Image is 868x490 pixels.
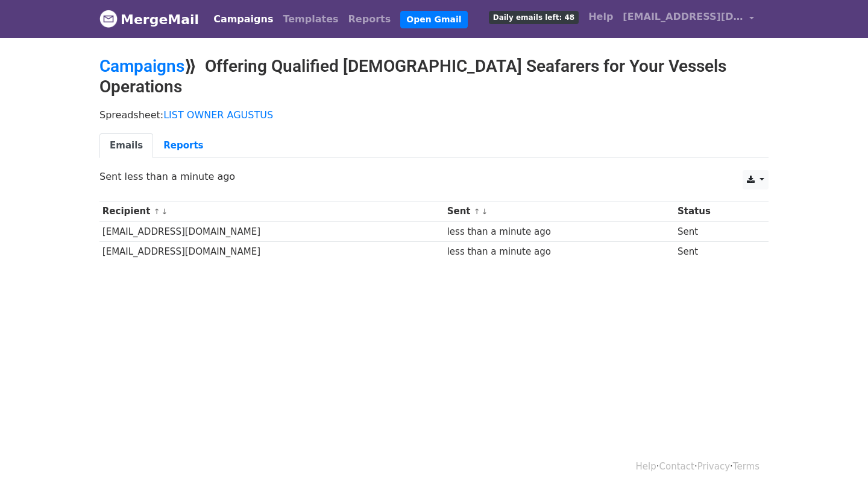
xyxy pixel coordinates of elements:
td: [EMAIL_ADDRESS][DOMAIN_NAME] [99,241,444,261]
td: [EMAIL_ADDRESS][DOMAIN_NAME] [99,221,444,241]
a: Contact [659,461,694,472]
div: less than a minute ago [447,225,672,239]
a: [EMAIL_ADDRESS][DOMAIN_NAME] [618,5,759,33]
a: Open Gmail [400,11,467,28]
p: Sent less than a minute ago [99,170,769,183]
th: Recipient [99,202,444,221]
p: Spreadsheet: [99,109,769,121]
a: Emails [99,133,153,158]
a: Templates [278,7,343,31]
a: ↑ [154,207,160,216]
img: MergeMail logo [99,10,118,28]
a: LIST OWNER AGUSTUS [163,109,273,121]
td: Sent [675,221,756,241]
a: ↓ [481,207,488,216]
a: Help [583,5,618,29]
a: ↓ [161,207,168,216]
a: Reports [153,133,213,158]
a: Privacy [697,461,730,472]
a: Terms [733,461,759,472]
a: MergeMail [99,7,199,32]
a: Help [636,461,656,472]
a: Reports [344,7,396,31]
th: Status [675,202,756,221]
span: Daily emails left: 48 [489,11,579,24]
a: Campaigns [99,56,184,76]
span: [EMAIL_ADDRESS][DOMAIN_NAME] [623,10,743,24]
a: Campaigns [209,7,278,31]
a: Daily emails left: 48 [484,5,583,29]
div: less than a minute ago [447,245,672,259]
th: Sent [444,202,675,221]
td: Sent [675,241,756,261]
a: ↑ [474,207,480,216]
h2: ⟫ Offering Qualified [DEMOGRAPHIC_DATA] Seafarers for Your Vessels Operations [99,56,769,97]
